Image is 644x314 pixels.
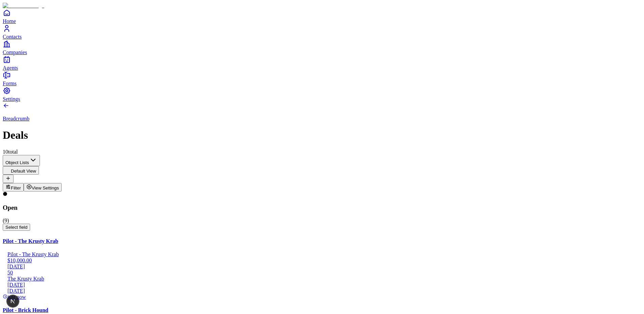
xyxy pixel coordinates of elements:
[3,65,18,71] span: Agents
[3,49,27,55] span: Companies
[3,129,641,141] h1: Deals
[3,96,20,102] span: Settings
[32,185,59,190] span: View Settings
[3,81,17,86] span: Forms
[5,225,27,230] span: Select field
[3,238,641,300] a: Pilot - The Krusty KrabPilot - The Krusty Krab$10,000.00[DATE]50The Krusty Krab[DATE][DATE]just now
[24,183,62,192] button: View Settings
[11,185,21,190] span: Filter
[3,238,641,244] h4: Pilot - The Krusty Krab
[3,116,641,122] p: Breadcrumb
[3,276,641,282] div: The Krusty Krab
[3,40,641,55] a: Companies
[3,87,641,102] a: Settings
[3,34,22,40] span: Contacts
[3,288,641,294] div: [DATE]
[3,149,641,155] div: 10 total
[3,282,641,288] div: [DATE]
[3,3,44,9] img: Item Brain Logo
[3,218,9,223] span: ( 9 )
[3,55,641,71] a: Agents
[3,18,16,24] span: Home
[3,71,641,86] a: Forms
[3,257,641,264] div: $10,000.00
[3,264,641,270] div: [DATE]
[3,204,641,211] h3: Open
[3,294,641,300] div: just now
[3,24,641,40] a: Contacts
[3,166,39,175] button: Default View
[3,104,641,122] a: Breadcrumb
[3,270,641,276] div: 50
[3,9,641,24] a: Home
[3,183,24,192] button: Filter
[3,307,641,313] h4: Pilot - Brick Hound
[3,251,641,257] div: Pilot - The Krusty Krab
